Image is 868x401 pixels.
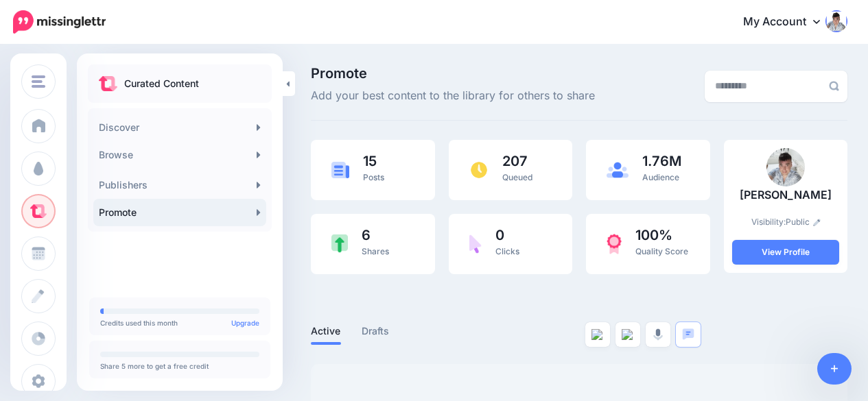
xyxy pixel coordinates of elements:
[682,328,694,340] img: chat-square-blue.png
[766,148,805,186] img: FJ5ARJ1F958VMS5ZB243DXUJUOKHZKT9_thumb.png
[469,160,489,180] img: clock.png
[635,228,688,242] span: 100%
[732,240,839,265] a: View Profile
[732,215,839,229] p: Visibility:
[495,246,519,256] span: Clicks
[495,228,519,242] span: 0
[331,234,348,253] img: share-green.png
[362,323,390,339] a: Drafts
[362,246,389,256] span: Shares
[635,246,688,256] span: Quality Score
[642,154,681,168] span: 1.76M
[642,172,679,182] span: Audience
[363,154,384,168] span: 15
[311,323,341,339] a: Active
[729,5,847,39] a: My Account
[93,141,266,169] a: Browse
[93,171,266,199] a: Publishers
[829,81,839,91] img: search-grey-6.png
[13,10,106,34] img: Missinglettr
[502,172,532,182] span: Queued
[363,172,384,182] span: Posts
[331,162,349,178] img: article-blue.png
[93,114,266,141] a: Discover
[607,162,629,178] img: users-blue.png
[786,217,821,227] a: Public
[732,186,839,204] p: [PERSON_NAME]
[93,199,266,226] a: Promote
[813,219,821,226] img: pencil.png
[591,329,604,340] img: article--grey.png
[32,75,45,88] img: menu.png
[653,328,663,341] img: microphone-grey.png
[607,234,622,254] img: prize-red.png
[469,234,482,254] img: pointer-purple.png
[311,87,595,105] span: Add your best content to the library for others to share
[362,228,389,242] span: 6
[622,329,634,340] img: video--grey.png
[124,75,199,92] p: Curated Content
[311,66,595,80] span: Promote
[502,154,532,168] span: 207
[99,76,117,91] img: curate.png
